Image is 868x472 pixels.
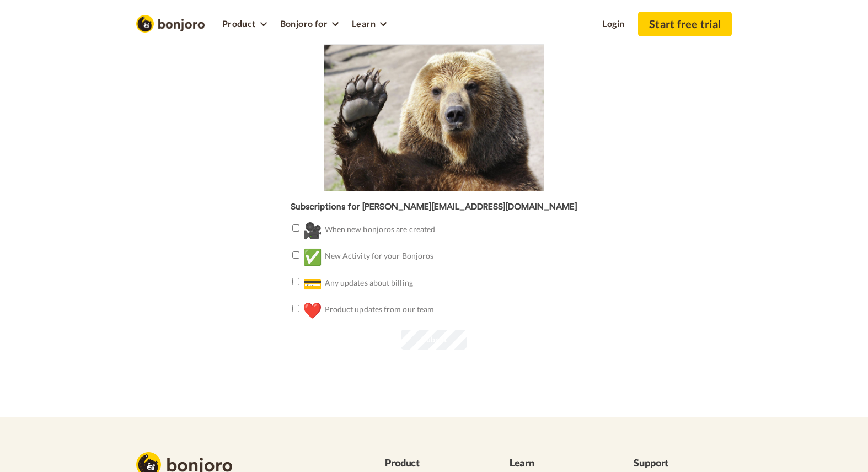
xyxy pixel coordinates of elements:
[292,305,299,312] input: ❤️Product updates from our team
[216,12,274,34] a: Product
[281,245,434,268] label: New Activity for your Bonjoros
[634,458,732,469] h4: Support
[401,330,467,350] input: Submit
[292,224,299,232] input: 🎥When new bonjoros are created
[281,298,435,321] label: Product updates from our team
[281,218,436,242] label: When new bonjoros are created
[136,15,205,33] img: Bonjoro Logo
[385,458,483,469] h4: Product
[345,12,393,34] a: Learn
[510,458,608,469] h4: Learn
[292,278,299,285] input: 💳Any updates about billing
[274,12,345,34] a: Bonjoro for
[136,18,205,28] a: Bonjoro Logo
[596,12,631,34] a: Login
[292,251,299,259] input: ✅New Activity for your Bonjoros
[303,218,322,242] span: 🎥
[638,12,732,36] a: Start free trial
[281,272,413,295] label: Any updates about billing
[303,245,322,268] span: ✅
[303,272,322,295] span: 💳
[303,298,322,321] span: ❤️
[281,202,587,212] h3: Subscriptions for [PERSON_NAME][EMAIL_ADDRESS][DOMAIN_NAME]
